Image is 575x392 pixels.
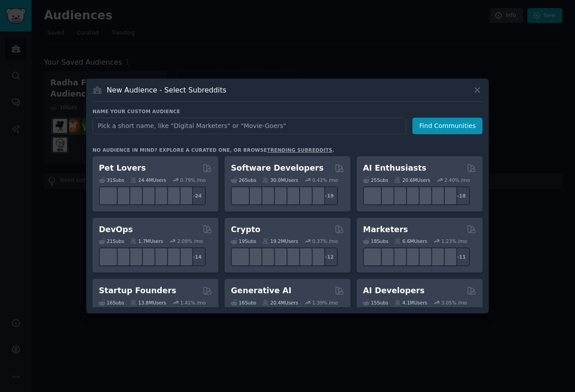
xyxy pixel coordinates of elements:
img: CryptoNews [296,250,310,264]
div: 2.40 % /mo [444,177,470,183]
img: cockatiel [152,189,166,203]
div: 31 Sub s [99,177,124,183]
h2: AI Enthusiasts [363,163,426,174]
img: platformengineering [152,250,166,264]
div: 0.37 % /mo [312,238,338,244]
h2: Software Developers [231,163,323,174]
img: Emailmarketing [403,250,417,264]
img: azuredevops [102,250,115,264]
img: leopardgeckos [127,189,141,203]
div: 24.4M Users [130,177,166,183]
div: 20.4M Users [262,300,298,306]
h2: Pet Lovers [99,163,146,174]
div: 1.7M Users [130,238,163,244]
img: csharp [246,189,260,203]
img: software [234,189,248,203]
img: aws_cdk [164,250,178,264]
div: + 12 [319,247,338,266]
img: PetAdvice [164,189,178,203]
img: AItoolsCatalog [391,189,405,203]
img: AskMarketing [391,250,405,264]
div: 25 Sub s [363,177,388,183]
img: chatgpt_prompts_ [416,189,430,203]
div: 1.23 % /mo [442,238,467,244]
img: ballpython [114,189,128,203]
img: OpenAIDev [429,189,442,203]
div: 3.05 % /mo [442,300,467,306]
img: herpetology [102,189,115,203]
img: PlatformEngineers [177,250,191,264]
img: turtle [139,189,153,203]
img: MarketingResearch [429,250,442,264]
div: + 19 [319,186,338,205]
div: + 14 [187,247,206,266]
div: 18 Sub s [363,238,388,244]
img: web3 [271,250,285,264]
div: + 18 [451,186,470,205]
img: 0xPolygon [246,250,260,264]
div: 0.42 % /mo [312,177,338,183]
img: googleads [416,250,430,264]
img: ethfinance [234,250,248,264]
img: defi_ [309,250,323,264]
img: bigseo [378,250,392,264]
div: 26 Sub s [231,177,256,183]
img: defiblockchain [284,250,298,264]
div: 2.09 % /mo [177,238,203,244]
div: 16 Sub s [231,300,256,306]
img: elixir [309,189,323,203]
img: DevOpsLinks [139,250,153,264]
div: 1.41 % /mo [180,300,206,306]
img: OnlineMarketing [441,250,455,264]
h2: DevOps [99,224,133,235]
div: 20.6M Users [394,177,430,183]
div: 0.79 % /mo [180,177,206,183]
div: No audience in mind? Explore a curated one, or browse . [93,147,334,153]
img: chatgpt_promptDesign [403,189,417,203]
div: + 24 [187,186,206,205]
h2: Crypto [231,224,261,235]
div: 19.2M Users [262,238,298,244]
img: content_marketing [366,250,380,264]
img: learnjavascript [259,189,273,203]
div: 21 Sub s [99,238,124,244]
h3: Name your custom audience [93,108,482,115]
img: ethstaker [259,250,273,264]
a: trending subreddits [267,147,332,153]
h3: New Audience - Select Subreddits [107,85,226,95]
img: ArtificalIntelligence [441,189,455,203]
div: 6.6M Users [394,238,427,244]
h2: AI Developers [363,285,425,296]
img: Docker_DevOps [127,250,141,264]
div: + 11 [451,247,470,266]
div: 16 Sub s [99,300,124,306]
img: reactnative [284,189,298,203]
div: 13.8M Users [130,300,166,306]
input: Pick a short name, like "Digital Marketers" or "Movie-Goers" [93,118,406,134]
img: GoogleGeminiAI [366,189,380,203]
div: 19 Sub s [231,238,256,244]
img: AskComputerScience [296,189,310,203]
div: 15 Sub s [363,300,388,306]
div: 4.1M Users [394,300,427,306]
h2: Startup Founders [99,285,176,296]
button: Find Communities [412,118,482,134]
h2: Marketers [363,224,408,235]
img: dogbreed [177,189,191,203]
h2: Generative AI [231,285,292,296]
div: 1.39 % /mo [312,300,338,306]
img: AWS_Certified_Experts [114,250,128,264]
div: 30.0M Users [262,177,298,183]
img: DeepSeek [378,189,392,203]
img: iOSProgramming [271,189,285,203]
